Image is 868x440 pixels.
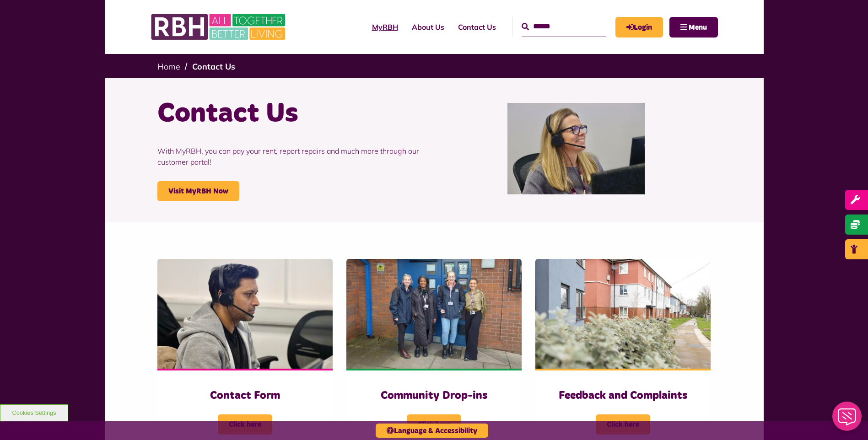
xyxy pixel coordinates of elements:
h1: Contact Us [157,96,427,132]
span: Click here [407,414,461,435]
img: Contact Centre February 2024 (1) [507,103,645,194]
img: Heywood Drop In 2024 [346,259,522,369]
img: RBH [151,9,288,45]
a: MyRBH [615,17,663,38]
img: SAZMEDIA RBH 22FEB24 97 [535,259,711,369]
h3: Contact Form [176,389,314,403]
h3: Community Drop-ins [365,389,503,403]
button: Language & Accessibility [376,424,488,438]
h3: Feedback and Complaints [554,389,692,403]
a: Visit MyRBH Now [157,181,239,201]
a: About Us [405,15,451,39]
span: Click here [218,414,272,435]
button: Navigation [669,17,718,38]
input: Search [522,17,606,37]
a: Home [157,61,180,72]
a: Contact Us [451,15,503,39]
a: Contact Us [192,61,235,72]
span: Menu [689,24,707,31]
a: MyRBH [365,15,405,39]
p: With MyRBH, you can pay your rent, report repairs and much more through our customer portal! [157,132,427,181]
iframe: Netcall Web Assistant for live chat [827,399,868,440]
img: Contact Centre February 2024 (4) [157,259,333,369]
span: Click here [596,414,650,435]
